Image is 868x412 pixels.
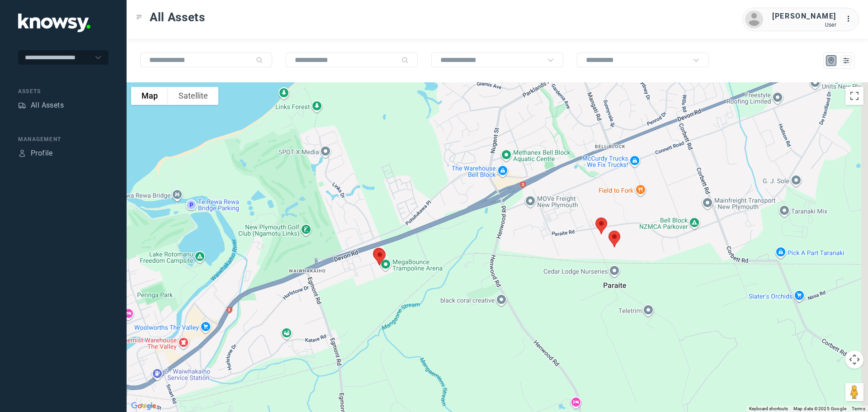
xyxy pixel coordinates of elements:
button: Show satellite imagery [168,87,218,105]
div: Assets [18,87,108,95]
div: Assets [18,101,26,109]
div: Management [18,135,108,143]
button: Show street map [131,87,168,105]
img: avatar.png [745,10,763,28]
img: Google [129,400,159,412]
a: ProfileProfile [18,148,53,159]
a: AssetsAll Assets [18,100,64,111]
div: : [845,14,856,26]
tspan: ... [846,15,855,22]
div: Search [401,57,409,64]
div: User [772,22,836,28]
div: Profile [18,149,26,157]
button: Drag Pegman onto the map to open Street View [845,383,863,401]
button: Keyboard shortcuts [749,406,788,412]
div: Search [256,57,263,64]
div: [PERSON_NAME] [772,11,836,22]
div: Toggle Menu [136,14,142,20]
a: Terms (opens in new tab) [852,406,865,411]
a: Open this area in Google Maps (opens a new window) [129,400,159,412]
div: Map [827,57,835,65]
img: Application Logo [18,14,90,32]
button: Map camera controls [845,350,863,369]
div: List [842,57,850,65]
div: Profile [31,148,53,159]
span: All Assets [150,9,205,25]
div: : [845,14,856,24]
div: All Assets [31,100,64,111]
span: Map data ©2025 Google [793,406,846,411]
button: Toggle fullscreen view [845,87,863,105]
